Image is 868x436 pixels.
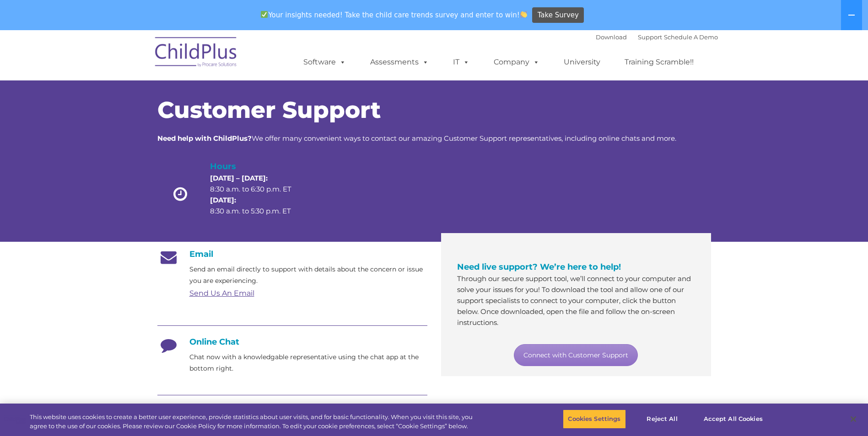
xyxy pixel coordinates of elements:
span: Customer Support [157,96,381,124]
button: Cookies Settings [563,409,625,429]
button: Reject All [634,409,691,429]
h4: Hours [210,160,307,173]
p: Through our secure support tool, we’ll connect to your computer and solve your issues for you! To... [457,273,695,328]
a: Company [485,53,549,71]
p: Chat now with a knowledgable representative using the chat app at the bottom right. [189,351,427,374]
a: Training Scramble!! [615,53,703,71]
p: Send an email directly to support with details about the concern or issue you are experiencing. [189,264,427,287]
span: Need live support? We’re here to help! [457,262,621,272]
button: Close [843,409,863,429]
strong: Need help with ChildPlus? [157,134,252,143]
a: Send Us An Email [189,289,254,298]
strong: [DATE] – [DATE]: [210,174,268,182]
span: Your insights needed! Take the child care trends survey and enter to win! [257,6,531,24]
a: Schedule A Demo [664,33,718,41]
strong: [DATE]: [210,196,236,204]
button: Accept All Cookies [699,409,768,429]
h4: Email [157,249,427,259]
a: University [555,53,609,71]
a: Take Survey [532,7,584,23]
span: Take Survey [538,7,579,23]
img: 👏 [520,11,527,18]
div: This website uses cookies to create a better user experience, provide statistics about user visit... [30,413,477,431]
a: Assessments [361,53,438,71]
a: Connect with Customer Support [514,344,638,366]
h4: Online Chat [157,337,427,347]
p: 8:30 a.m. to 6:30 p.m. ET 8:30 a.m. to 5:30 p.m. ET [210,173,307,217]
font: | [596,33,718,41]
span: We offer many convenient ways to contact our amazing Customer Support representatives, including ... [157,134,676,143]
img: ChildPlus by Procare Solutions [151,31,242,76]
a: Support [638,33,662,41]
a: IT [444,53,479,71]
img: ✅ [261,11,268,18]
a: Software [294,53,355,71]
a: Download [596,33,627,41]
